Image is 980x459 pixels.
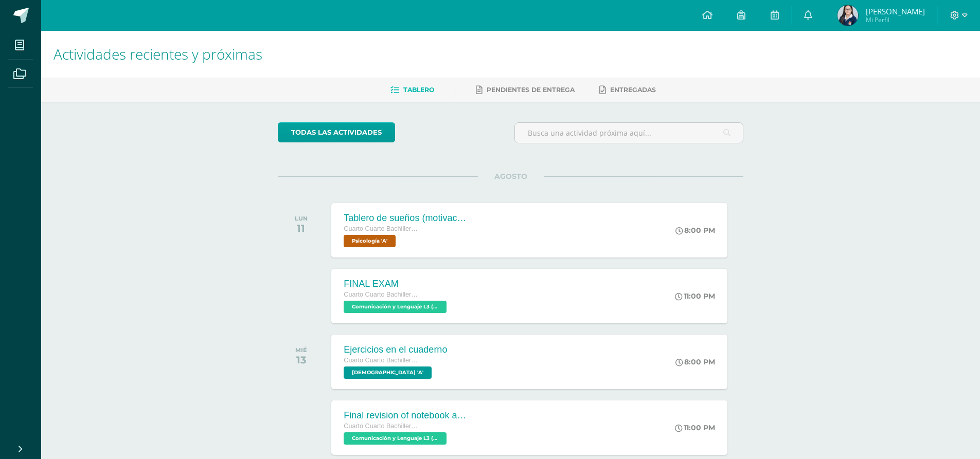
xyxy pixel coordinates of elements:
[866,15,925,24] span: Mi Perfil
[295,222,308,234] div: 11
[295,215,308,222] div: LUN
[278,122,395,142] a: todas las Actividades
[344,410,467,421] div: Final revision of notebook and book
[295,354,307,366] div: 13
[295,346,307,354] div: MIÉ
[344,225,421,232] span: Cuarto Cuarto Bachillerato en Ciencias y Letras
[344,344,447,355] div: Ejercicios en el cuaderno
[675,423,715,432] div: 11:00 PM
[344,432,447,445] span: Comunicación y Lenguaje L3 (Inglés) 4 'A'
[487,86,575,94] span: Pendientes de entrega
[390,82,434,98] a: Tablero
[838,5,858,26] img: c908bf728ceebb8ce0c1cc550b182be8.png
[866,6,925,16] span: [PERSON_NAME]
[478,172,544,181] span: AGOSTO
[675,226,715,235] div: 8:00 PM
[344,291,421,298] span: Cuarto Cuarto Bachillerato en Ciencias y Letras
[675,357,715,366] div: 8:00 PM
[610,86,656,94] span: Entregadas
[344,279,449,289] div: FINAL EXAM
[54,44,262,64] span: Actividades recientes y próximas
[344,301,447,313] span: Comunicación y Lenguaje L3 (Inglés) 4 'A'
[344,366,432,379] span: Evangelización 'A'
[599,82,656,98] a: Entregadas
[403,86,434,94] span: Tablero
[344,423,421,430] span: Cuarto Cuarto Bachillerato en Ciencias y Letras
[476,82,575,98] a: Pendientes de entrega
[675,291,715,301] div: 11:00 PM
[344,213,467,224] div: Tablero de sueños (motivación)
[515,123,743,143] input: Busca una actividad próxima aquí...
[344,235,396,247] span: Psicología 'A'
[344,357,421,364] span: Cuarto Cuarto Bachillerato en Ciencias y Letras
